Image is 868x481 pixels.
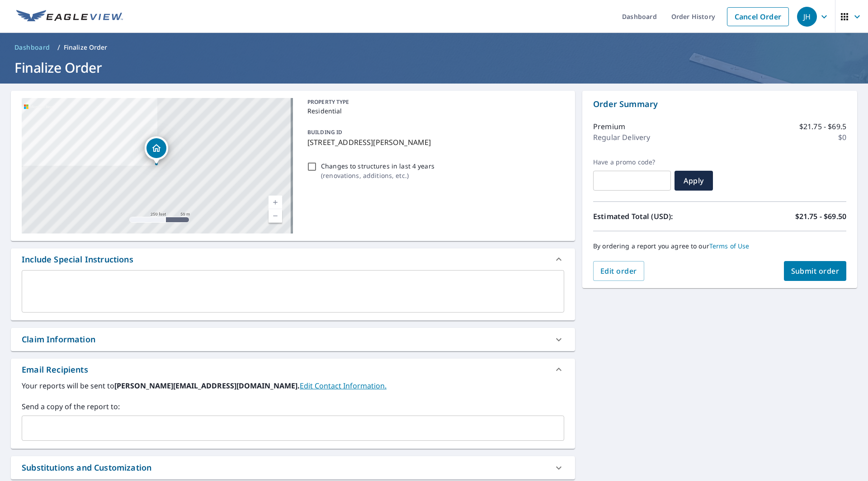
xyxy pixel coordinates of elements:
p: $0 [838,132,846,143]
span: Edit order [600,266,637,276]
a: EditContactInfo [300,381,387,391]
div: Claim Information [22,333,95,346]
p: $21.75 - $69.5 [799,121,846,132]
p: ( renovations, additions, etc. ) [321,171,434,180]
p: Finalize Order [64,43,108,52]
button: Edit order [593,261,644,281]
p: PROPERTY TYPE [307,98,561,106]
label: Send a copy of the report to: [22,401,564,412]
p: [STREET_ADDRESS][PERSON_NAME] [307,137,561,148]
a: Cancel Order [727,7,789,26]
label: Have a promo code? [593,158,671,166]
a: Current Level 17, Zoom In [269,196,282,209]
a: Terms of Use [709,242,750,250]
nav: breadcrumb [11,40,857,55]
h1: Finalize Order [11,58,857,77]
button: Apply [675,171,713,191]
label: Your reports will be sent to [22,380,564,391]
a: Dashboard [11,40,54,55]
p: Residential [307,106,561,116]
p: Premium [593,121,625,132]
p: BUILDING ID [307,128,342,136]
span: Dashboard [14,43,50,52]
div: Substitutions and Customization [11,456,575,479]
span: Apply [682,176,706,186]
p: $21.75 - $69.50 [795,211,846,222]
span: Submit order [791,266,840,276]
a: Current Level 17, Zoom Out [269,209,282,223]
div: Claim Information [11,328,575,351]
div: Dropped pin, building 1, Residential property, 7901 Thornberry Ave Amarillo, TX 79118 [145,136,168,164]
div: Include Special Instructions [11,248,575,270]
div: Substitutions and Customization [22,462,151,474]
p: Regular Delivery [593,132,650,143]
img: EV Logo [16,10,123,23]
p: By ordering a report you agree to our [593,242,846,250]
p: Estimated Total (USD): [593,211,720,222]
div: Include Special Instructions [22,253,133,266]
div: Email Recipients [11,359,575,380]
div: Email Recipients [22,364,88,376]
li: / [57,42,60,53]
b: [PERSON_NAME][EMAIL_ADDRESS][DOMAIN_NAME]. [114,381,300,391]
p: Order Summary [593,98,846,110]
div: JH [797,7,817,27]
p: Changes to structures in last 4 years [321,161,434,171]
button: Submit order [784,261,847,281]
